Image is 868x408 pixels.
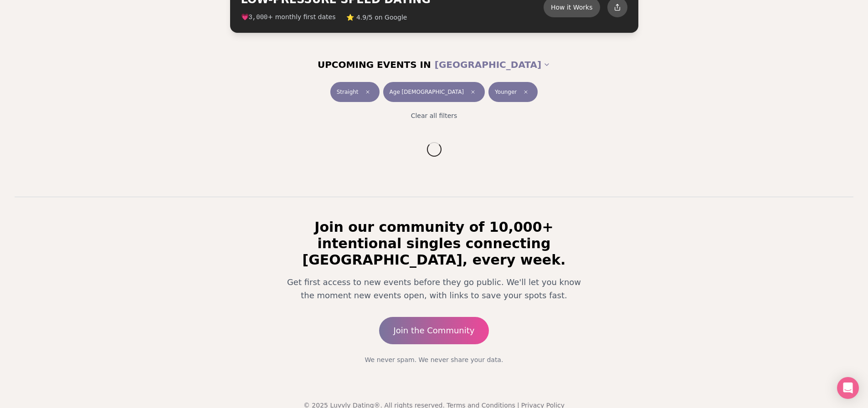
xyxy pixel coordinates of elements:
span: Age [DEMOGRAPHIC_DATA] [390,88,464,96]
a: Join the Community [379,317,489,344]
span: Younger [495,88,517,96]
span: 💗 + monthly first dates [241,12,336,22]
span: Clear event type filter [362,87,373,97]
p: We never spam. We never share your data. [274,355,595,364]
button: YoungerClear preference [488,82,538,102]
button: Age [DEMOGRAPHIC_DATA]Clear age [383,82,485,102]
button: StraightClear event type filter [330,82,380,102]
button: [GEOGRAPHIC_DATA] [435,55,550,75]
span: Clear preference [520,87,531,97]
h2: Join our community of 10,000+ intentional singles connecting [GEOGRAPHIC_DATA], every week. [274,219,595,268]
button: Clear all filters [406,106,463,126]
span: Clear age [467,87,478,97]
span: Straight [337,88,359,96]
span: 3,000 [249,14,268,21]
span: UPCOMING EVENTS IN [318,58,431,71]
p: Get first access to new events before they go public. We'll let you know the moment new events op... [281,275,587,302]
span: ⭐ 4.9/5 on Google [346,13,407,22]
div: Open Intercom Messenger [837,377,859,399]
